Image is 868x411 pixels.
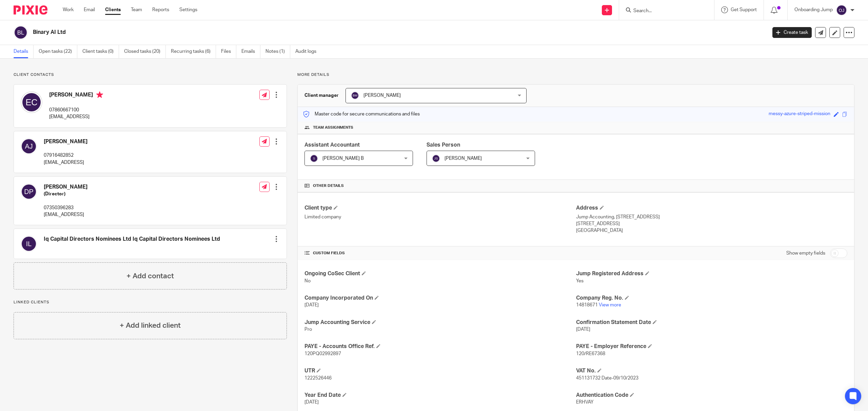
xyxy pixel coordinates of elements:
[304,279,311,283] span: No
[576,279,584,283] span: Yes
[303,111,420,117] p: Master code for secure communications and files
[731,7,757,12] span: Get Support
[769,110,830,118] div: messy-azure-striped-mission
[44,159,87,166] p: [EMAIL_ADDRESS]
[49,113,103,120] p: [EMAIL_ADDRESS]
[44,211,87,218] p: [EMAIL_ADDRESS]
[304,343,576,350] h4: PAYE - Accounts Office Ref.
[304,392,576,399] h4: Year End Date
[44,183,87,191] h4: [PERSON_NAME]
[221,45,236,58] a: Files
[576,319,847,326] h4: Confirmation Statement Date
[84,6,95,13] a: Email
[304,400,319,405] span: [DATE]
[44,138,87,145] h4: [PERSON_NAME]
[49,107,103,113] p: 07860667100
[14,45,34,58] a: Details
[124,45,166,58] a: Closed tasks (20)
[576,327,590,332] span: [DATE]
[304,214,576,220] p: Limited company
[794,6,833,13] p: Onboarding Jump
[576,303,598,307] span: 14818671
[313,125,353,130] span: Team assignments
[363,93,401,98] span: [PERSON_NAME]
[14,25,28,40] img: svg%3E
[576,351,605,356] span: 120/RE67368
[304,251,576,256] h4: CUSTOM FIELDS
[304,270,576,277] h4: Ongoing CoSec Client
[576,227,847,234] p: [GEOGRAPHIC_DATA]
[14,72,287,78] p: Client contacts
[576,220,847,227] p: [STREET_ADDRESS]
[576,214,847,220] p: Jump Accounting, [STREET_ADDRESS]
[304,303,319,307] span: [DATE]
[304,319,576,326] h4: Jump Accounting Service
[304,295,576,302] h4: Company Incorporated On
[304,92,339,99] h3: Client manager
[599,303,621,307] a: View more
[105,6,121,13] a: Clients
[241,45,260,58] a: Emails
[304,376,332,381] span: 1222526446
[304,351,341,356] span: 120PQ02992897
[576,392,847,399] h4: Authentication Code
[96,91,103,98] i: Primary
[432,154,440,163] img: svg%3E
[126,271,174,281] h4: + Add contact
[304,327,312,332] span: Pro
[351,91,359,100] img: svg%3E
[576,343,847,350] h4: PAYE - Employer Reference
[49,91,103,100] h4: [PERSON_NAME]
[33,29,616,36] h2: Binary AI Ltd
[310,154,318,163] img: svg%3E
[295,45,321,58] a: Audit logs
[39,45,77,58] a: Open tasks (22)
[304,367,576,374] h4: UTR
[576,295,847,302] h4: Company Reg. No.
[44,191,87,197] h5: (Director)
[304,142,360,148] span: Assistant Accountant
[120,320,181,331] h4: + Add linked client
[171,45,216,58] a: Recurring tasks (6)
[576,204,847,212] h4: Address
[265,45,290,58] a: Notes (1)
[772,27,812,38] a: Create task
[44,204,87,211] p: 07350396283
[576,400,594,405] span: ERHVAY
[131,6,142,13] a: Team
[82,45,119,58] a: Client tasks (0)
[44,236,220,243] h4: Iq Capital Directors Nominees Ltd Iq Capital Directors Nominees Ltd
[297,72,854,78] p: More details
[179,6,197,13] a: Settings
[14,300,287,305] p: Linked clients
[445,156,482,161] span: [PERSON_NAME]
[322,156,364,161] span: [PERSON_NAME] B
[576,376,638,381] span: 451131732 Date-09/10/2023
[44,152,87,159] p: 07916482852
[633,8,694,14] input: Search
[63,6,74,13] a: Work
[786,250,825,257] label: Show empty fields
[21,183,37,200] img: svg%3E
[313,183,344,189] span: Other details
[304,204,576,212] h4: Client type
[21,138,37,154] img: svg%3E
[14,5,47,15] img: Pixie
[836,5,847,16] img: svg%3E
[576,270,847,277] h4: Jump Registered Address
[427,142,460,148] span: Sales Person
[21,91,42,113] img: svg%3E
[21,236,37,252] img: svg%3E
[576,367,847,374] h4: VAT No.
[152,6,169,13] a: Reports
